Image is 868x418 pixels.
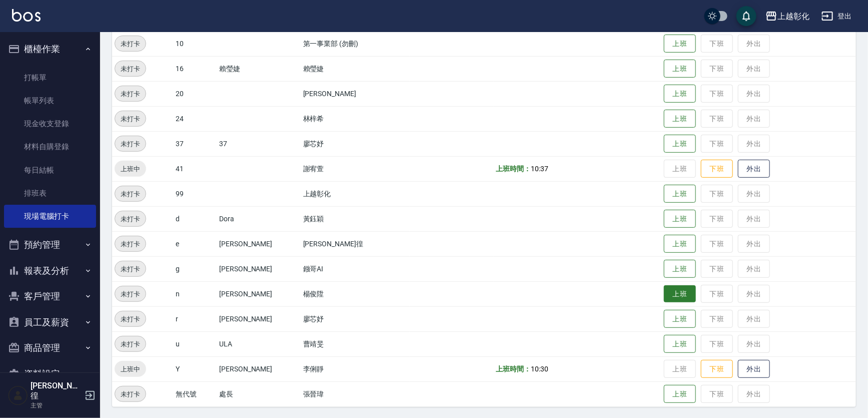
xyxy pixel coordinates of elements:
button: 上班 [664,335,696,353]
td: [PERSON_NAME] [217,306,301,331]
a: 打帳單 [4,66,96,89]
td: [PERSON_NAME]徨 [301,231,410,256]
a: 帳單列表 [4,89,96,112]
div: 上越彰化 [777,10,809,23]
span: 未打卡 [115,314,146,324]
td: 第一事業部 (勿刪) [301,31,410,56]
td: 賴瑩婕 [217,56,301,81]
button: 資料設定 [4,361,96,387]
button: 上班 [664,210,696,228]
span: 未打卡 [115,289,146,299]
td: 無代號 [173,381,217,406]
button: 員工及薪資 [4,309,96,335]
p: 主管 [31,401,82,410]
span: 未打卡 [115,189,146,199]
button: 上班 [664,260,696,278]
button: 報表及分析 [4,258,96,284]
button: 上班 [664,60,696,78]
button: 上班 [664,235,696,253]
span: 未打卡 [115,114,146,124]
td: 24 [173,106,217,131]
td: g [173,256,217,281]
td: 37 [217,131,301,156]
button: 上班 [664,85,696,103]
td: [PERSON_NAME] [217,231,301,256]
td: 廖芯妤 [301,306,410,331]
span: 未打卡 [115,64,146,74]
span: 未打卡 [115,139,146,149]
td: n [173,281,217,306]
a: 排班表 [4,182,96,205]
td: e [173,231,217,256]
a: 材料自購登錄 [4,135,96,158]
td: 處長 [217,381,301,406]
button: 商品管理 [4,335,96,361]
td: [PERSON_NAME] [217,256,301,281]
td: 上越彰化 [301,181,410,206]
b: 上班時間： [496,165,531,173]
td: 10 [173,31,217,56]
span: 未打卡 [115,389,146,399]
button: 下班 [701,360,733,378]
a: 現場電腦打卡 [4,205,96,228]
button: 外出 [738,360,770,378]
td: Y [173,356,217,381]
span: 未打卡 [115,89,146,99]
span: 未打卡 [115,264,146,274]
td: 鏹哥AI [301,256,410,281]
td: [PERSON_NAME] [217,356,301,381]
td: [PERSON_NAME] [217,281,301,306]
td: 張晉瑋 [301,381,410,406]
a: 每日結帳 [4,159,96,182]
button: 上班 [664,185,696,203]
td: 廖芯妤 [301,131,410,156]
td: 曹靖旻 [301,331,410,356]
td: 99 [173,181,217,206]
td: 林梓希 [301,106,410,131]
td: u [173,331,217,356]
button: 上班 [664,285,696,303]
a: 現金收支登錄 [4,112,96,135]
button: 客戶管理 [4,283,96,309]
td: [PERSON_NAME] [301,81,410,106]
button: 下班 [701,160,733,178]
span: 未打卡 [115,339,146,349]
button: 上越彰化 [761,6,813,27]
span: 未打卡 [115,239,146,249]
td: 謝宥萱 [301,156,410,181]
td: 賴瑩婕 [301,56,410,81]
td: 16 [173,56,217,81]
h5: [PERSON_NAME]徨 [31,381,82,401]
button: 上班 [664,135,696,153]
button: 上班 [664,35,696,53]
td: 20 [173,81,217,106]
td: 41 [173,156,217,181]
button: 上班 [664,110,696,128]
button: 上班 [664,385,696,403]
span: 10:30 [531,365,549,373]
td: r [173,306,217,331]
span: 上班中 [115,164,146,174]
img: Person [8,385,28,405]
b: 上班時間： [496,365,531,373]
button: 預約管理 [4,232,96,258]
button: 外出 [738,160,770,178]
td: 黃鈺穎 [301,206,410,231]
img: Logo [12,9,41,22]
span: 10:37 [531,165,549,173]
td: 李俐靜 [301,356,410,381]
button: 上班 [664,310,696,328]
td: ULA [217,331,301,356]
span: 上班中 [115,364,146,374]
button: save [736,6,756,26]
button: 櫃檯作業 [4,36,96,62]
td: d [173,206,217,231]
td: 37 [173,131,217,156]
td: 楊俊陞 [301,281,410,306]
td: Dora [217,206,301,231]
span: 未打卡 [115,39,146,49]
button: 登出 [817,7,856,26]
span: 未打卡 [115,214,146,224]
